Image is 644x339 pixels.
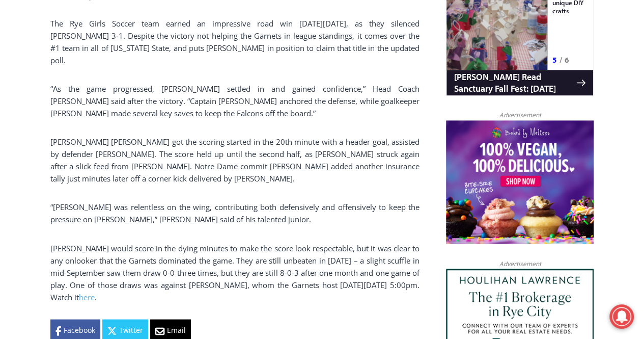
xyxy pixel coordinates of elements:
a: here [79,292,95,302]
p: “[PERSON_NAME] was relentless on the wing, contributing both defensively and offensively to keep ... [50,201,419,225]
span: Advertisement [489,110,551,120]
div: 6 [119,86,123,96]
p: “As the game progressed, [PERSON_NAME] settled in and gained confidence,” Head Coach [PERSON_NAME... [50,83,419,119]
h4: [PERSON_NAME] Read Sanctuary Fall Fest: [DATE] [8,102,130,126]
div: unique DIY crafts [106,30,142,84]
div: 5 [106,86,111,96]
p: The Rye Girls Soccer team earned an impressive road win [DATE][DATE], as they silenced [PERSON_NA... [50,17,419,66]
img: Baked by Melissa [446,120,594,244]
span: Advertisement [489,258,551,268]
p: [PERSON_NAME] [PERSON_NAME] got the scoring started in the 20th minute with a header goal, assist... [50,136,419,185]
div: / [114,86,116,96]
p: [PERSON_NAME] would score in the dying minutes to make the score look respectable, but it was cle... [50,242,419,303]
div: Apply Now <> summer and RHS senior internships available [257,1,481,99]
a: Intern @ [DOMAIN_NAME] [245,99,493,127]
a: [PERSON_NAME] Read Sanctuary Fall Fest: [DATE] [1,101,147,127]
span: Intern @ [DOMAIN_NAME] [266,101,472,124]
